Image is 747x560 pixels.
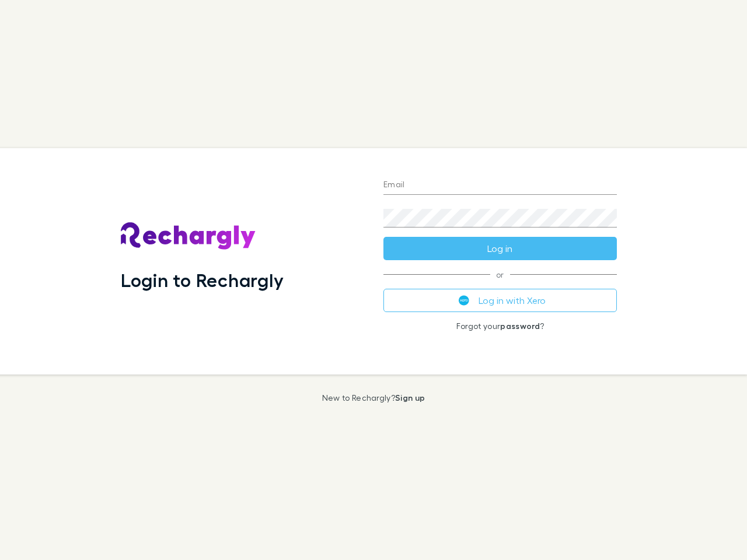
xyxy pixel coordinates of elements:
span: or [383,274,617,275]
img: Xero's logo [459,295,469,306]
button: Log in [383,237,617,260]
a: password [500,321,540,331]
a: Sign up [395,393,425,402]
h1: Login to Rechargly [121,269,284,291]
p: New to Rechargly? [322,393,425,402]
img: Rechargly's Logo [121,222,256,250]
button: Log in with Xero [383,289,617,312]
p: Forgot your ? [383,321,617,331]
